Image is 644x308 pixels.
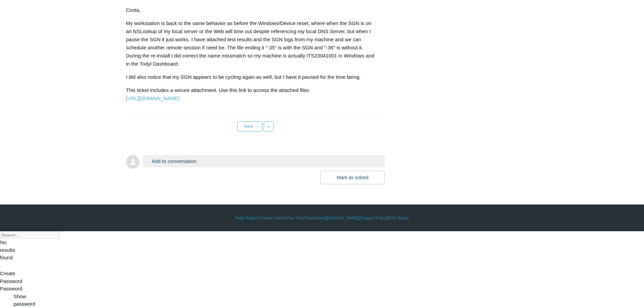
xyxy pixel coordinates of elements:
[388,215,409,221] a: SGN Status
[320,171,385,184] button: Mark as solved
[360,215,386,221] a: Support Policy
[126,73,378,81] p: I did also notice that my SGN appears to be cycling again as well, but I have it paused for the t...
[257,124,259,129] span: ›
[267,124,270,129] span: »
[126,95,180,101] a: [URL][DOMAIN_NAME]
[126,215,518,221] div: | | | |
[126,6,378,14] p: Costa,
[327,215,359,221] a: [DOMAIN_NAME]
[126,86,378,102] p: This ticket includes a secure attachment. Use this link to access the attached files:
[286,215,326,221] a: Your Todyl Dashboard
[235,215,285,221] a: Todyl Support Center Home
[237,121,262,132] a: Next
[126,19,378,68] p: My workstation is back to the same behavior as before the Windows/Device reset, where when the SG...
[244,124,253,129] span: Next
[143,155,385,167] button: Add to conversation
